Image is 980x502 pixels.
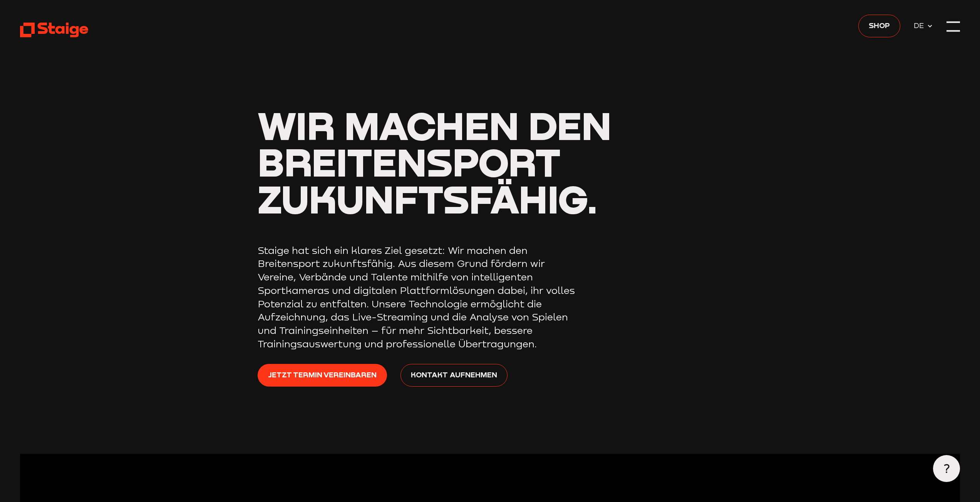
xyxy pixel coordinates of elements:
[258,244,585,351] p: Staige hat sich ein klares Ziel gesetzt: Wir machen den Breitensport zukunftsfähig. Aus diesem Gr...
[268,369,377,380] span: Jetzt Termin vereinbaren
[914,20,927,31] span: DE
[258,102,611,222] span: Wir machen den Breitensport zukunftsfähig.
[411,369,497,380] span: Kontakt aufnehmen
[869,20,890,31] span: Shop
[400,364,508,386] a: Kontakt aufnehmen
[858,15,900,37] a: Shop
[258,364,387,386] a: Jetzt Termin vereinbaren
[948,240,972,263] iframe: chat widget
